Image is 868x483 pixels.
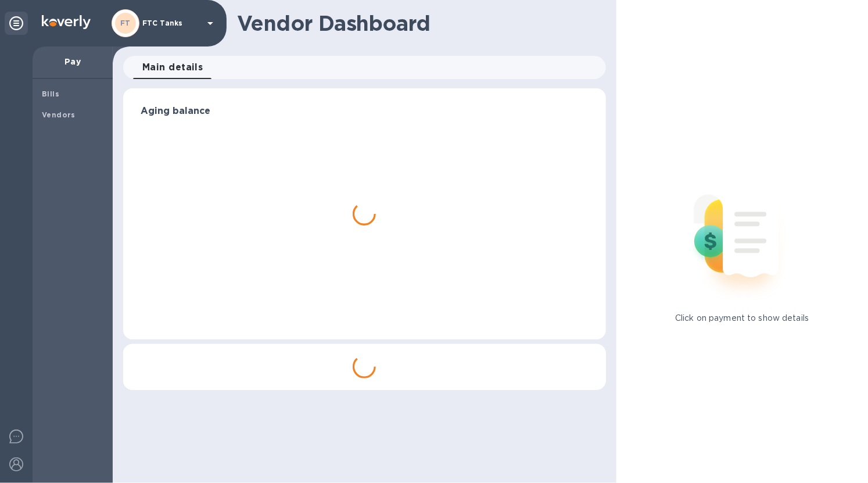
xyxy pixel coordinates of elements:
b: Vendors [42,110,76,119]
p: FTC Tanks [142,19,200,27]
h1: Vendor Dashboard [237,11,598,35]
img: Logo [42,15,91,29]
span: Main details [142,59,203,76]
p: Pay [42,56,103,67]
b: Bills [42,90,59,98]
p: Click on payment to show details [675,312,809,324]
h3: Aging balance [141,106,589,117]
div: Unpin categories [5,12,28,35]
b: FT [120,19,131,27]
